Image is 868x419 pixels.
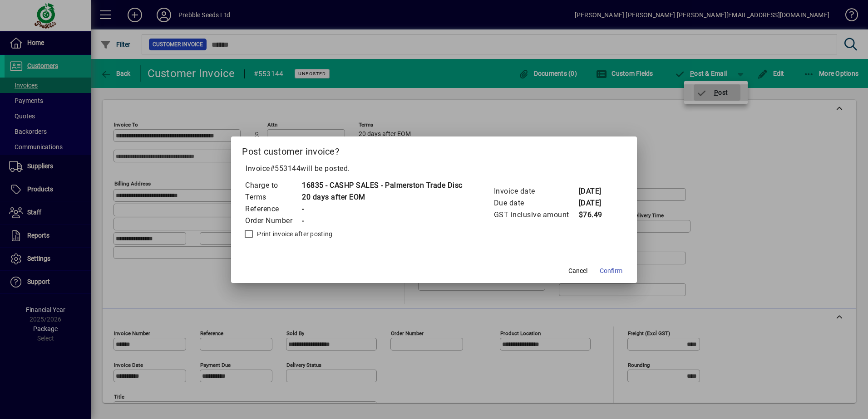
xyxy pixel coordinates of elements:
h2: Post customer invoice? [231,136,637,163]
button: Cancel [563,263,592,279]
td: - [301,203,463,215]
span: Confirm [600,266,622,276]
td: Terms [245,191,301,203]
td: Due date [493,197,578,209]
label: Print invoice after posting [255,229,332,239]
td: [DATE] [578,197,615,209]
td: Reference [245,203,301,215]
p: Invoice will be posted . [242,163,626,174]
td: 20 days after EOM [301,191,463,203]
td: Invoice date [493,185,578,197]
td: Order Number [245,215,301,227]
button: Confirm [596,263,626,279]
td: - [301,215,463,227]
td: 16835 - CASHP SALES - Palmerston Trade Disc [301,180,463,191]
td: $76.49 [578,209,615,221]
span: #553144 [270,164,301,173]
td: GST inclusive amount [493,209,578,221]
span: Cancel [568,266,587,276]
td: Charge to [245,180,301,191]
td: [DATE] [578,185,615,197]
